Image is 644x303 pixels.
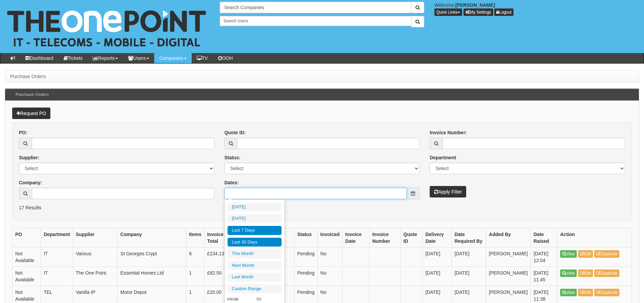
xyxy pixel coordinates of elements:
[578,270,593,277] a: Edit
[220,2,411,13] input: Search Companies
[369,228,401,247] th: Invoice Number
[423,247,452,266] td: [DATE]
[430,186,466,197] button: Apply Filter
[560,289,577,296] a: View
[186,247,205,266] td: 6
[224,154,240,161] label: Status:
[531,266,557,286] td: [DATE] 11:45
[342,228,369,247] th: Invoice Date
[19,179,42,186] label: Company:
[73,247,117,266] td: Various
[204,266,236,286] td: £82.50
[118,266,186,286] td: Essential Homes Ltd
[204,228,236,247] th: Invoice Total
[13,247,41,266] td: Not Available
[463,8,493,16] a: My Settings
[256,296,281,303] label: To
[486,228,531,247] th: Added By
[224,129,246,136] label: Quote ID:
[228,226,282,235] li: Last 7 Days
[486,247,531,266] td: [PERSON_NAME]
[41,247,73,266] td: IT
[531,247,557,266] td: [DATE] 12:04
[578,289,593,296] a: Edit
[429,2,644,16] div: Welcome,
[578,250,593,258] a: Edit
[486,266,531,286] td: [PERSON_NAME]
[294,247,317,266] td: Pending
[452,247,486,266] td: [DATE]
[294,266,317,286] td: Pending
[228,214,282,223] li: [DATE]
[19,154,40,161] label: Supplier:
[118,228,186,247] th: Company
[434,8,462,16] button: Quick Links
[531,228,557,247] th: Date Raised
[10,73,46,80] li: Purchase Orders
[228,203,282,212] li: [DATE]
[317,266,342,286] td: No
[228,261,282,270] li: Next Month
[228,238,282,247] li: Last 30 Days
[430,129,467,136] label: Invoice Number:
[423,228,452,247] th: Delivery Date
[123,53,154,63] a: Users
[13,266,41,286] td: Not Available
[452,266,486,286] td: [DATE]
[19,204,625,211] p: 17 Results
[204,247,236,266] td: £234.13
[12,108,50,119] a: Request PO
[594,270,619,277] a: Duplicate
[73,266,117,286] td: The One Point
[294,228,317,247] th: Status
[557,228,632,247] th: Action
[41,228,73,247] th: Department
[88,53,123,63] a: Reports
[494,8,514,16] a: Logout
[317,247,342,266] td: No
[12,89,52,100] h3: Purchase Orders
[118,247,186,266] td: St Georges Crypt
[423,266,452,286] td: [DATE]
[13,228,41,247] th: PO
[430,154,456,161] label: Department
[41,266,73,286] td: IT
[228,284,282,294] li: Custom Range
[401,228,423,247] th: Quote ID
[228,296,253,303] label: From
[73,228,117,247] th: Supplier
[560,250,577,258] a: View
[594,250,619,258] a: Duplicate
[186,266,205,286] td: 1
[224,179,239,186] label: Dates:
[228,273,282,282] li: Last Month
[317,228,342,247] th: Invoiced
[560,270,577,277] a: View
[154,53,192,63] a: Companies
[186,228,205,247] th: Items
[228,249,282,258] li: This Month
[213,53,238,63] a: OOH
[20,53,58,63] a: Dashboard
[19,129,27,136] label: PO:
[220,16,411,26] input: Search Users
[455,2,495,8] b: [PERSON_NAME]
[58,53,88,63] a: Tickets
[192,53,213,63] a: TV
[594,289,619,296] a: Duplicate
[452,228,486,247] th: Date Required By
